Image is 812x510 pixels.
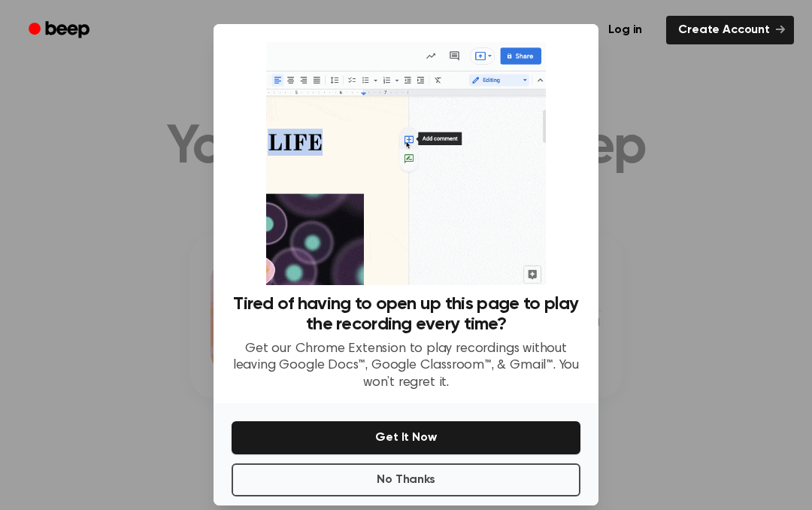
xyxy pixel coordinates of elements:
button: No Thanks [232,463,580,496]
a: Create Account [666,16,794,44]
a: Beep [18,16,103,45]
p: Get our Chrome Extension to play recordings without leaving Google Docs™, Google Classroom™, & Gm... [232,341,580,392]
h3: Tired of having to open up this page to play the recording every time? [232,294,580,335]
a: Log in [593,13,657,47]
button: Get It Now [232,421,580,454]
img: Beep extension in action [266,42,545,285]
